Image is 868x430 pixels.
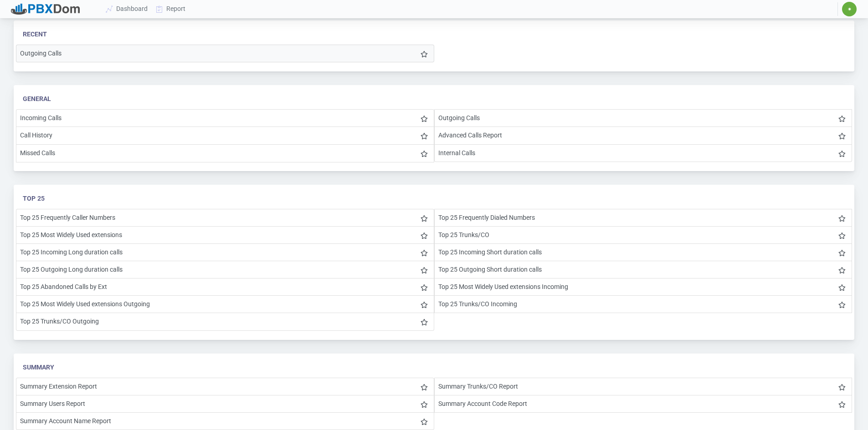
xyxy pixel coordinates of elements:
[16,45,434,62] li: Outgoing Calls
[152,0,190,17] a: Report
[434,395,853,413] li: Summary Account Code Report
[847,6,852,12] span: ✷
[842,1,857,17] button: ✷
[16,209,434,227] li: Top 25 Frequently Caller Numbers
[16,412,434,430] li: Summary Account Name Report
[102,0,152,17] a: Dashboard
[16,126,434,144] li: Call History
[16,378,434,395] li: Summary Extension Report
[16,144,434,162] li: Missed Calls
[16,226,434,244] li: Top 25 Most Widely Used extensions
[434,144,853,162] li: Internal Calls
[23,30,845,39] div: Recent
[434,378,853,395] li: Summary Trunks/CO Report
[434,295,853,313] li: Top 25 Trunks/CO Incoming
[434,209,853,227] li: Top 25 Frequently Dialed Numbers
[16,109,434,127] li: Incoming Calls
[23,94,845,104] div: General
[23,194,845,203] div: Top 25
[434,126,853,144] li: Advanced Calls Report
[23,363,845,372] div: Summary
[434,261,853,278] li: Top 25 Outgoing Short duration calls
[16,278,434,296] li: Top 25 Abandoned Calls by Ext
[16,313,434,330] li: Top 25 Trunks/CO Outgoing
[16,295,434,313] li: Top 25 Most Widely Used extensions Outgoing
[434,243,853,261] li: Top 25 Incoming Short duration calls
[434,226,853,244] li: Top 25 Trunks/CO
[16,243,434,261] li: Top 25 Incoming Long duration calls
[434,109,853,127] li: Outgoing Calls
[16,261,434,278] li: Top 25 Outgoing Long duration calls
[16,395,434,413] li: Summary Users Report
[434,278,853,296] li: Top 25 Most Widely Used extensions Incoming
